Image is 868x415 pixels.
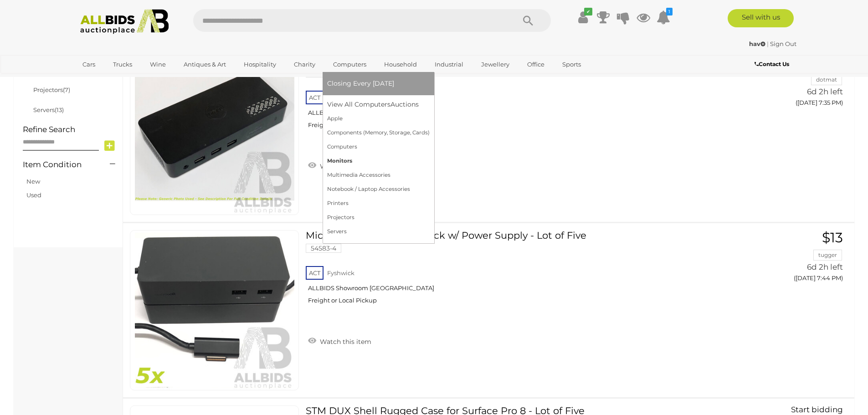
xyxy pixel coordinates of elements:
a: 1 [657,9,670,26]
b: Contact Us [755,61,789,67]
img: Allbids.com.au [75,9,174,34]
a: Watch this item [306,159,374,172]
a: Used [26,191,41,199]
i: 1 [666,8,673,15]
a: Charity [288,57,321,72]
span: | [767,40,769,47]
span: Watch this item [318,338,371,346]
a: hav [749,40,767,47]
i: ✔ [584,8,592,15]
a: Sign Out [770,40,796,47]
a: $11 dotmat 6d 2h left ([DATE] 7:35 PM) [740,55,845,112]
span: Start bidding [791,405,843,414]
button: Search [505,9,551,32]
a: Computers [327,57,372,72]
a: Dell (D3100) UHD 4K USB 3.0 Docking Station - Lot of 28 54583-6 ACT Fyshwick ALLBIDS Showroom [GE... [313,55,725,136]
a: Microsoft (1661) Surface Dock w/ Power Supply - Lot of Five 54583-4 ACT Fyshwick ALLBIDS Showroom... [313,230,725,311]
span: (13) [55,106,64,113]
a: Office [521,57,550,72]
a: Wine [144,57,172,72]
a: Trucks [107,57,138,72]
a: Sell with us [728,9,794,27]
a: Servers(13) [33,106,64,113]
a: Sports [556,57,587,72]
span: $13 [822,229,843,246]
a: Contact Us [755,59,791,69]
a: New [26,178,40,185]
span: Watch this item [318,162,371,170]
strong: hav [749,40,765,47]
h4: Item Condition [23,160,96,169]
a: Jewellery [475,57,515,72]
h4: Refine Search [23,125,120,134]
a: Household [378,57,423,72]
span: (7) [63,86,70,93]
a: Watch this item [306,334,374,348]
a: Hospitality [238,57,282,72]
img: 54583-4a.jpg [135,231,294,390]
img: 54583-6a.jpg [135,55,294,215]
a: [GEOGRAPHIC_DATA] [77,72,153,87]
a: Antiques & Art [178,57,232,72]
a: Projectors(7) [33,86,70,93]
a: ✔ [576,9,590,26]
a: Industrial [429,57,469,72]
a: Cars [77,57,101,72]
a: $13 tugger 6d 2h left ([DATE] 7:44 PM) [740,230,845,287]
